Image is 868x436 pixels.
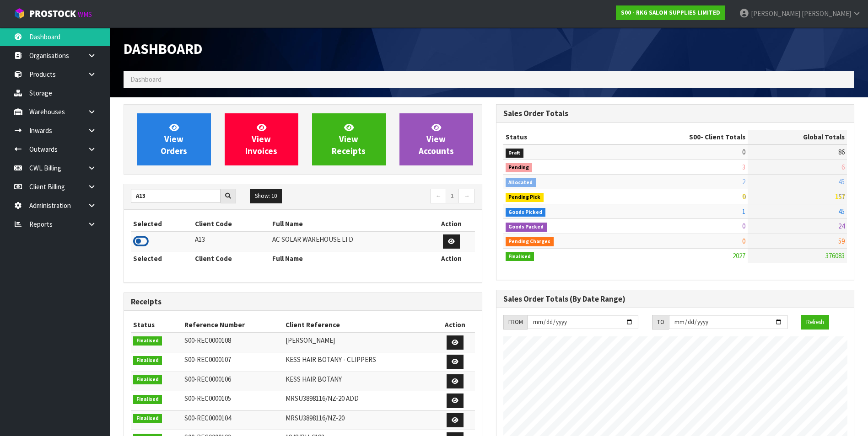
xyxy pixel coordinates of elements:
[184,394,231,403] span: S00-REC0000105
[835,192,845,201] span: 157
[503,109,847,118] h3: Sales Order Totals
[802,9,851,18] span: [PERSON_NAME]
[193,217,270,231] th: Client Code
[283,318,436,332] th: Client Reference
[428,251,475,266] th: Action
[310,189,475,205] nav: Page navigation
[184,336,231,345] span: S00-REC0000108
[436,318,474,332] th: Action
[225,113,298,165] a: ViewInvoices
[838,148,845,156] span: 86
[270,251,428,266] th: Full Name
[742,207,745,216] span: 1
[503,130,617,144] th: Status
[458,189,474,203] a: →
[184,375,231,383] span: S00-REC0000106
[161,122,187,156] span: View Orders
[506,149,524,158] span: Draft
[332,122,366,156] span: View Receipts
[29,8,76,20] span: ProStock
[428,217,475,231] th: Action
[506,237,554,246] span: Pending Charges
[617,130,748,144] th: - Client Totals
[286,394,359,403] span: MRSU3898116/NZ-20 ADD
[133,395,162,404] span: Finalised
[250,189,282,203] button: Show: 10
[430,189,446,203] a: ←
[751,9,800,18] span: [PERSON_NAME]
[286,336,335,345] span: [PERSON_NAME]
[742,163,745,171] span: 3
[742,148,745,156] span: 0
[838,237,845,245] span: 59
[245,122,277,156] span: View Invoices
[506,252,534,261] span: Finalised
[270,232,428,251] td: AC SOLAR WAREHOUSE LTD
[131,189,221,203] input: Search clients
[748,130,847,144] th: Global Totals
[825,251,845,260] span: 376083
[14,8,25,19] img: cube-alt.png
[506,178,536,187] span: Allocated
[506,208,546,217] span: Goods Picked
[841,163,845,171] span: 6
[78,10,92,19] small: WMS
[137,113,211,165] a: ViewOrders
[616,5,725,20] a: S00 - RKG SALON SUPPLIES LIMITED
[689,133,701,141] span: S00
[130,75,162,84] span: Dashboard
[133,414,162,423] span: Finalised
[621,9,720,16] strong: S00 - RKG SALON SUPPLIES LIMITED
[742,192,745,201] span: 0
[742,222,745,230] span: 0
[399,113,473,165] a: ViewAccounts
[131,298,475,306] h3: Receipts
[286,355,376,364] span: KESS HAIR BOTANY - CLIPPERS
[838,207,845,216] span: 45
[286,375,342,383] span: KESS HAIR BOTANY
[131,318,182,332] th: Status
[733,251,745,260] span: 2027
[124,40,202,58] span: Dashboard
[838,222,845,230] span: 24
[419,122,454,156] span: View Accounts
[182,318,283,332] th: Reference Number
[270,217,428,231] th: Full Name
[193,232,270,251] td: A13
[838,177,845,186] span: 45
[133,356,162,365] span: Finalised
[286,414,345,422] span: MRSU3898116/NZ-20
[131,251,193,266] th: Selected
[184,355,231,364] span: S00-REC0000107
[312,113,386,165] a: ViewReceipts
[506,223,547,232] span: Goods Packed
[133,336,162,346] span: Finalised
[742,237,745,245] span: 0
[503,315,528,330] div: FROM
[742,177,745,186] span: 2
[133,375,162,384] span: Finalised
[131,217,193,231] th: Selected
[506,163,533,172] span: Pending
[184,414,231,422] span: S00-REC0000104
[652,315,669,330] div: TO
[503,295,847,303] h3: Sales Order Totals (By Date Range)
[193,251,270,266] th: Client Code
[446,189,459,203] a: 1
[506,193,544,202] span: Pending Pick
[801,315,829,330] button: Refresh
